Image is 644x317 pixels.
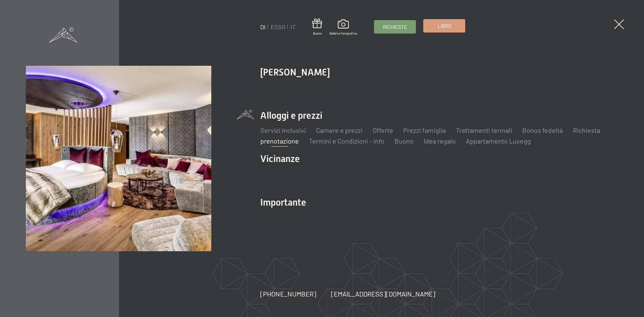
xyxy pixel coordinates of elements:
a: Bonus fedeltà [522,126,563,134]
font: Buono [313,31,322,35]
a: Richieste [374,20,416,33]
a: Appartamento Luxegg [466,137,531,145]
a: Offerte [373,126,393,134]
a: [PHONE_NUMBER] [260,289,316,299]
a: prenotazione [260,137,299,145]
a: Servizi inclusivi [260,126,306,134]
a: Libro [424,19,465,32]
font: [EMAIL_ADDRESS][DOMAIN_NAME] [331,290,435,298]
font: Richieste [383,24,407,30]
a: Buono [312,18,322,36]
a: Galleria fotografica [329,19,357,36]
a: Trattamenti termali [456,126,512,134]
font: Galleria fotografica [329,31,357,35]
font: [PHONE_NUMBER] [260,290,316,298]
a: Idea regalo [424,137,456,145]
a: DI [260,23,266,31]
font: Libro [438,23,451,29]
a: IT [290,23,296,31]
a: Buono [394,137,414,145]
a: Termini e Condizioni - Info [309,137,384,145]
a: ESSO [271,23,285,31]
a: Camere e prezzi [316,126,363,134]
a: Richiesta [573,126,600,134]
a: [EMAIL_ADDRESS][DOMAIN_NAME] [331,289,435,299]
a: Prezzi famiglia [403,126,446,134]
